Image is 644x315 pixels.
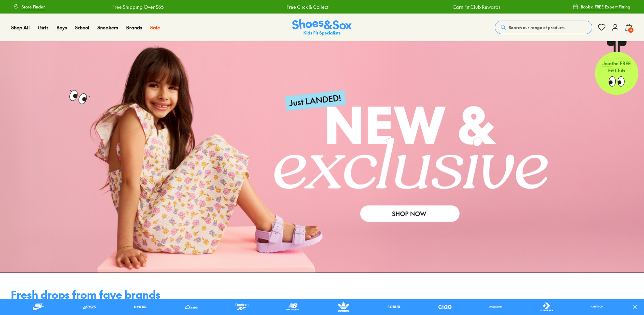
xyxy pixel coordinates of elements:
[573,1,630,13] a: Book a FREE Expert Fitting
[38,24,48,31] a: Girls
[602,60,612,67] span: Join
[112,3,163,10] a: Free Shipping Over $85
[495,21,592,34] button: Search our range of products
[627,27,634,33] span: 3
[625,20,633,35] button: 3
[595,41,638,95] a: Jointhe FREE Fit Club
[126,24,142,31] a: Brands
[75,24,89,31] a: School
[595,54,638,79] p: the FREE Fit Club
[286,3,328,10] a: Free Click & Collect
[11,24,30,31] a: Shop All
[581,4,630,10] span: Book a FREE Expert Fitting
[292,19,352,36] a: Shoes & Sox
[56,24,67,31] a: Boys
[150,24,160,31] a: Sale
[292,19,352,36] img: SNS_Logo_Responsive.svg
[453,3,500,10] a: Earn Fit Club Rewards
[22,4,45,10] span: Store Finder
[14,1,45,13] a: Store Finder
[97,24,118,31] a: Sneakers
[509,24,565,30] span: Search our range of products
